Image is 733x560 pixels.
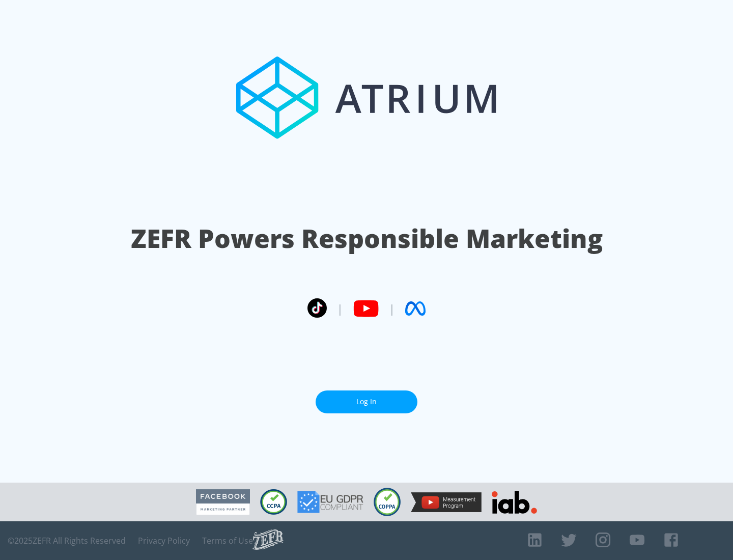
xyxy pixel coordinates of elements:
span: © 2025 ZEFR All Rights Reserved [8,536,126,546]
img: COPPA Compliant [374,488,401,516]
img: CCPA Compliant [260,489,287,515]
img: IAB [492,491,537,514]
h1: ZEFR Powers Responsible Marketing [131,221,603,256]
img: YouTube Measurement Program [411,492,482,512]
a: Terms of Use [202,536,253,546]
img: Facebook Marketing Partner [196,489,250,515]
a: Privacy Policy [138,536,190,546]
span: | [389,301,395,316]
img: GDPR Compliant [297,491,363,513]
span: | [337,301,343,316]
a: Log In [316,390,417,413]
